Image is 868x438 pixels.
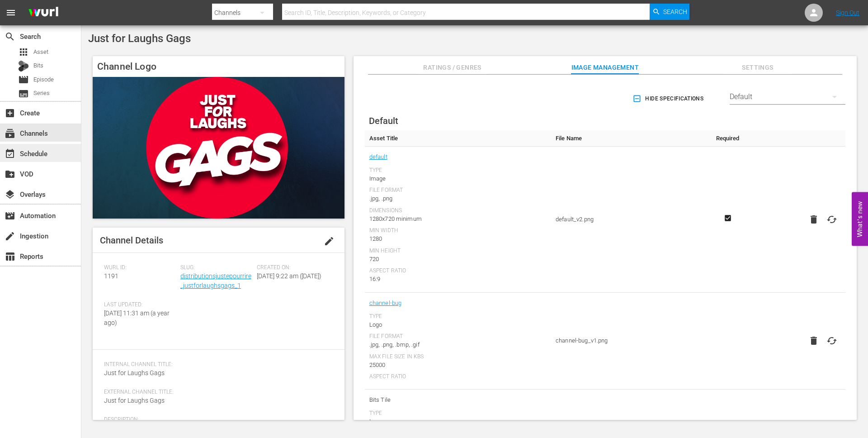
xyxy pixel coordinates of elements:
th: Required [708,130,747,147]
th: Asset Title [365,130,551,147]
span: Settings [724,62,792,73]
span: 1191 [104,272,118,280]
div: 25000 [369,361,547,370]
span: Hide Specifications [634,94,703,104]
div: .jpg, .png [369,194,547,203]
div: Aspect Ratio [369,267,547,275]
td: channel-bug_v1.png [551,293,708,390]
span: Reports [5,251,15,262]
div: 1280x720 minimum [369,214,547,224]
div: Max File Size In Kbs [369,353,547,361]
span: Just for Laughs Gags [88,32,191,45]
img: ans4CAIJ8jUAAAAAAAAAAAAAAAAAAAAAAAAgQb4GAAAAAAAAAAAAAAAAAAAAAAAAJMjXAAAAAAAAAAAAAAAAAAAAAAAAgAT5G... [22,2,65,24]
span: Series [18,88,29,99]
button: Search [650,4,689,20]
svg: Required [722,214,733,222]
div: Dimensions [369,207,547,214]
div: File Format [369,187,547,194]
span: Bits [33,61,43,70]
span: Create [5,108,15,119]
span: Episode [33,75,54,84]
span: Slug: [180,264,252,271]
span: Search [5,31,15,42]
span: Default [369,115,398,126]
span: Bits Tile [369,394,547,406]
div: 720 [369,255,547,264]
a: distributionsjustepourrire_justforlaughsgags_1 [180,272,251,289]
span: Just for Laughs Gags [104,397,165,404]
span: Just for Laughs Gags [104,369,165,376]
span: Series [33,89,50,98]
span: External Channel Title: [104,389,329,396]
a: channel-bug [369,297,402,309]
div: Image [369,417,547,426]
div: Type [369,167,547,174]
button: edit [318,230,340,252]
span: [DATE] 11:31 am (a year ago) [104,309,170,326]
td: default_v2.png [551,147,708,293]
span: Ratings / Genres [419,62,486,73]
div: Bits [18,61,29,71]
a: default [369,151,387,163]
span: VOD [5,169,15,180]
h4: Channel Logo [93,56,344,77]
button: Hide Specifications [631,86,707,111]
div: File Format [369,333,547,340]
span: Automation [5,210,15,221]
button: Open Feedback Widget [852,192,868,246]
div: Aspect Ratio [369,373,547,381]
div: Image [369,174,547,183]
span: Image Management [571,62,639,73]
div: 16:9 [369,275,547,284]
div: Type [369,410,547,417]
span: edit [324,236,335,247]
div: Type [369,313,547,320]
span: Wurl ID: [104,264,176,271]
th: File Name [551,130,708,147]
span: Asset [33,48,48,57]
span: Description: [104,416,329,424]
span: Last Updated: [104,301,176,309]
div: Min Height [369,248,547,255]
span: Schedule [5,148,15,159]
span: Episode [18,74,29,85]
img: Just for Laughs Gags [93,77,344,219]
span: Ingestion [5,231,15,242]
div: Min Width [369,227,547,234]
div: Logo [369,320,547,329]
span: Search [663,4,687,20]
span: Asset [18,47,29,57]
div: .jpg, .png, .bmp, .gif [369,340,547,349]
span: Channels [5,128,15,139]
span: Created On: [257,264,329,271]
span: Overlays [5,189,15,200]
span: Internal Channel Title: [104,361,329,368]
a: Sign Out [836,9,859,16]
span: menu [5,7,16,18]
span: Channel Details [100,235,163,246]
div: Default [730,84,845,109]
div: 1280 [369,234,547,243]
span: [DATE] 9:22 am ([DATE]) [257,272,321,280]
